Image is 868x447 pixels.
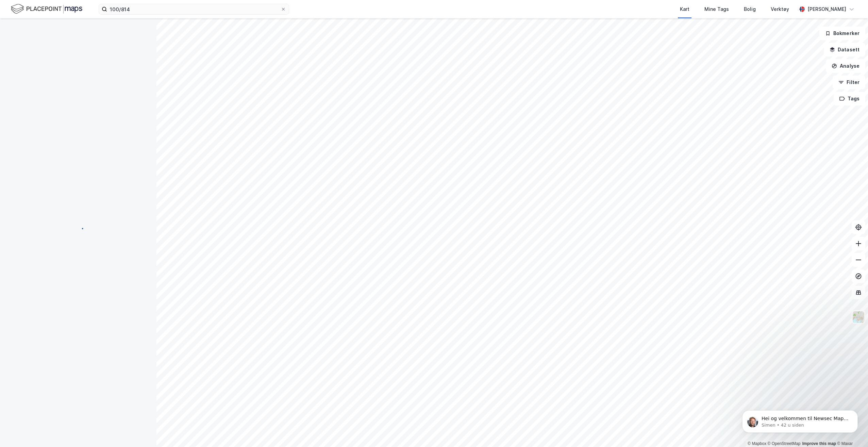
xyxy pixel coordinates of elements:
div: [PERSON_NAME] [807,5,846,13]
button: Tags [834,92,865,105]
button: Filter [833,76,865,89]
button: Analyse [826,59,865,73]
input: Søk på adresse, matrikkel, gårdeiere, leietakere eller personer [107,4,281,14]
img: spinner.a6d8c91a73a9ac5275cf975e30b51cfb.svg [73,223,84,234]
iframe: Intercom notifications melding [732,396,868,444]
div: Bolig [744,5,756,13]
img: logo.f888ab2527a4732fd821a326f86c7f29.svg [11,3,82,15]
a: Mapbox [748,441,766,446]
a: OpenStreetMap [768,441,801,446]
div: Kart [680,5,689,13]
a: Improve this map [802,441,836,446]
button: Datasett [824,43,865,56]
div: Mine Tags [704,5,729,13]
div: Verktøy [771,5,789,13]
button: Bokmerker [819,27,865,40]
img: Z [852,311,865,324]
